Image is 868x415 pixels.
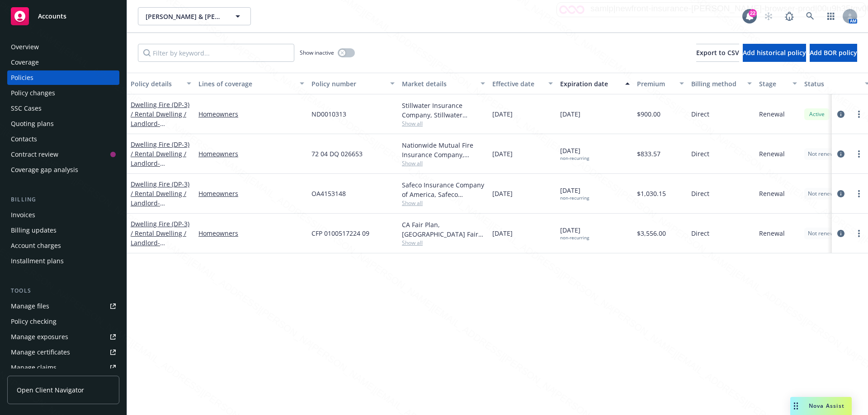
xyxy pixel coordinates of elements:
span: $3,556.00 [637,228,666,238]
a: more [854,228,864,239]
button: [PERSON_NAME] & [PERSON_NAME] [138,7,251,25]
button: Billing method [688,73,755,94]
div: Drag to move [790,397,802,415]
div: Safeco Insurance Company of America, Safeco Insurance [402,180,485,199]
div: Coverage [11,55,39,70]
div: Expiration date [560,79,620,89]
a: Homeowners [198,228,304,238]
a: Overview [7,40,119,54]
span: Show all [402,159,485,167]
span: Not renewing [808,190,842,198]
a: circleInformation [835,188,846,199]
div: Manage claims [11,360,57,375]
a: Contacts [7,132,119,146]
div: Policy number [311,79,385,89]
div: Policy changes [11,86,55,100]
span: Active [808,110,826,118]
a: circleInformation [835,228,846,239]
div: non-recurring [560,155,589,161]
span: Show all [402,120,485,127]
a: SSC Cases [7,101,119,116]
div: Billing [7,195,119,204]
div: Quoting plans [11,117,54,131]
button: Add historical policy [743,44,806,62]
div: Status [804,79,859,89]
a: Coverage gap analysis [7,163,119,177]
span: Renewal [759,189,785,198]
span: [DATE] [492,228,513,238]
div: 22 [749,9,757,17]
a: Manage exposures [7,330,119,344]
div: Lines of coverage [198,79,294,89]
button: Nova Assist [790,397,852,415]
div: Manage exposures [11,330,68,344]
div: CA Fair Plan, [GEOGRAPHIC_DATA] Fair plan [402,220,485,239]
button: Expiration date [557,73,633,94]
a: Account charges [7,238,119,253]
span: [DATE] [492,109,513,119]
div: Manage certificates [11,345,70,359]
div: Policies [11,70,33,85]
span: [DATE] [560,109,580,119]
div: Nationwide Mutual Fire Insurance Company, Nationwide Insurance Company [402,140,485,159]
span: Not renewing [808,229,842,238]
div: Stage [759,79,787,89]
button: Policy number [308,73,398,94]
div: non-recurring [560,235,589,241]
a: circleInformation [835,109,846,120]
div: Policy checking [11,314,57,329]
span: Renewal [759,109,785,119]
span: Export to CSV [696,48,739,57]
a: Dwelling Fire (DP-3) / Rental Dwelling / Landlord [131,180,189,217]
div: SSC Cases [11,101,42,116]
a: Report a Bug [780,7,798,25]
a: Search [801,7,819,25]
div: Contract review [11,147,58,162]
span: CFP 0100517224 09 [311,228,369,238]
span: [DATE] [560,186,589,201]
span: [DATE] [492,149,513,159]
div: Coverage gap analysis [11,163,78,177]
a: Manage claims [7,360,119,375]
span: $1,030.15 [637,189,666,198]
button: Add BOR policy [810,44,857,62]
span: Show all [402,239,485,247]
div: Policy details [131,79,181,89]
span: Accounts [38,13,66,20]
div: Invoices [11,208,35,222]
div: Overview [11,40,39,54]
span: Renewal [759,228,785,238]
span: Open Client Navigator [17,385,84,395]
a: Accounts [7,4,119,29]
button: Lines of coverage [195,73,308,94]
a: Policy changes [7,86,119,100]
div: Market details [402,79,475,89]
button: Premium [633,73,688,94]
a: Coverage [7,55,119,70]
a: Dwelling Fire (DP-3) / Rental Dwelling / Landlord [131,140,189,187]
div: Stillwater Insurance Company, Stillwater Insurance Group [402,101,485,120]
a: Quoting plans [7,117,119,131]
span: [DATE] [560,146,589,161]
span: Show inactive [300,49,334,56]
span: [DATE] [492,189,513,198]
span: Not renewing [808,150,842,158]
a: Dwelling Fire (DP-3) / Rental Dwelling / Landlord [131,100,189,147]
div: Account charges [11,238,61,253]
button: Market details [398,73,489,94]
span: Nova Assist [809,402,844,410]
input: Filter by keyword... [138,44,294,62]
a: more [854,149,864,159]
div: Manage files [11,299,49,313]
span: 72 04 DQ 026653 [311,149,363,159]
span: Add historical policy [743,48,806,57]
span: Show all [402,199,485,207]
a: Manage files [7,299,119,313]
span: Direct [691,189,709,198]
a: Invoices [7,208,119,222]
span: Direct [691,228,709,238]
a: Installment plans [7,254,119,268]
span: [PERSON_NAME] & [PERSON_NAME] [146,12,224,21]
a: Start snowing [759,7,778,25]
a: Policies [7,70,119,85]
